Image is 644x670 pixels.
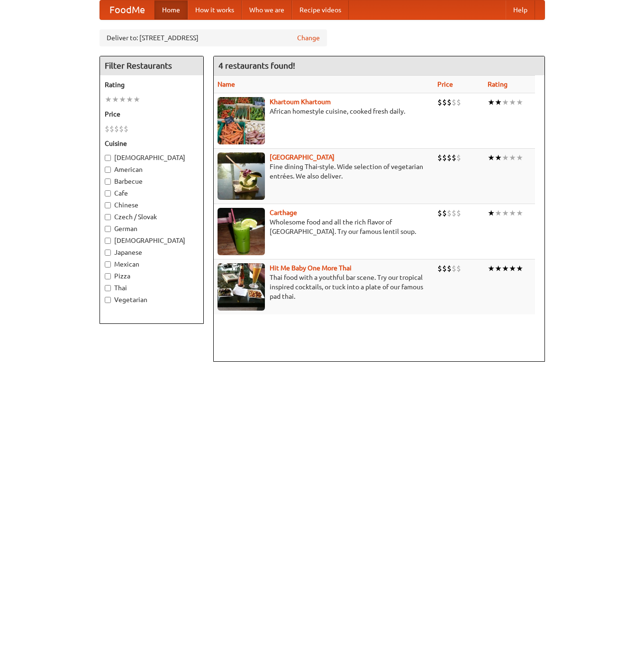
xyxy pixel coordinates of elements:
[105,259,199,269] label: Mexican
[456,97,461,107] li: $
[218,107,430,116] p: African homestyle cuisine, cooked fresh daily.
[105,271,199,281] label: Pizza
[502,97,509,107] li: ★
[105,165,199,174] label: American
[105,212,199,222] label: Czech / Slovak
[516,97,523,107] li: ★
[105,295,199,304] label: Vegetarian
[105,273,111,279] input: Pizza
[447,208,452,218] li: $
[447,152,452,163] li: $
[105,139,199,148] h5: Cuisine
[270,153,335,161] a: [GEOGRAPHIC_DATA]
[218,152,265,200] img: satay.jpg
[270,264,352,272] a: Hit Me Baby One More Thai
[119,124,124,134] li: $
[119,94,126,105] li: ★
[516,263,523,274] li: ★
[242,0,292,19] a: Who we are
[452,152,456,163] li: $
[495,152,502,163] li: ★
[437,97,442,107] li: $
[126,94,133,105] li: ★
[509,97,516,107] li: ★
[495,263,502,274] li: ★
[124,124,128,134] li: $
[109,124,114,134] li: $
[488,263,495,274] li: ★
[188,0,242,19] a: How it works
[297,33,320,43] a: Change
[218,263,265,311] img: babythai.jpg
[105,224,199,233] label: German
[218,97,265,144] img: khartoum.jpg
[509,208,516,218] li: ★
[488,208,495,218] li: ★
[105,177,199,186] label: Barbecue
[270,209,297,216] a: Carthage
[502,208,509,218] li: ★
[456,152,461,163] li: $
[154,0,188,19] a: Home
[105,202,111,208] input: Chinese
[105,283,199,293] label: Thai
[495,208,502,218] li: ★
[105,167,111,173] input: American
[105,200,199,210] label: Chinese
[100,56,203,75] h4: Filter Restaurants
[218,80,235,88] a: Name
[105,261,111,268] input: Mexican
[452,208,456,218] li: $
[488,80,508,88] a: Rating
[516,152,523,163] li: ★
[218,217,430,236] p: Wholesome food and all the rich flavor of [GEOGRAPHIC_DATA]. Try our famous lentil soup.
[105,248,199,257] label: Japanese
[437,152,442,163] li: $
[437,80,453,88] a: Price
[105,238,111,244] input: [DEMOGRAPHIC_DATA]
[105,94,112,105] li: ★
[105,236,199,245] label: [DEMOGRAPHIC_DATA]
[506,0,535,19] a: Help
[437,208,442,218] li: $
[456,208,461,218] li: $
[218,61,295,70] ng-pluralize: 4 restaurants found!
[516,208,523,218] li: ★
[270,98,331,106] a: Khartoum Khartoum
[442,263,447,274] li: $
[105,190,111,197] input: Cafe
[105,153,199,162] label: [DEMOGRAPHIC_DATA]
[509,152,516,163] li: ★
[442,152,447,163] li: $
[218,273,430,301] p: Thai food with a youthful bar scene. Try our tropical inspired cocktails, or tuck into a plate of...
[105,179,111,185] input: Barbecue
[452,263,456,274] li: $
[495,97,502,107] li: ★
[447,97,452,107] li: $
[442,97,447,107] li: $
[105,226,111,232] input: German
[114,124,119,134] li: $
[112,94,119,105] li: ★
[502,152,509,163] li: ★
[133,94,140,105] li: ★
[105,250,111,256] input: Japanese
[105,124,109,134] li: $
[452,97,456,107] li: $
[456,263,461,274] li: $
[509,263,516,274] li: ★
[105,188,199,198] label: Cafe
[105,155,111,161] input: [DEMOGRAPHIC_DATA]
[447,263,452,274] li: $
[292,0,349,19] a: Recipe videos
[488,97,495,107] li: ★
[488,152,495,163] li: ★
[105,297,111,303] input: Vegetarian
[105,214,111,220] input: Czech / Slovak
[437,263,442,274] li: $
[105,109,199,119] h5: Price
